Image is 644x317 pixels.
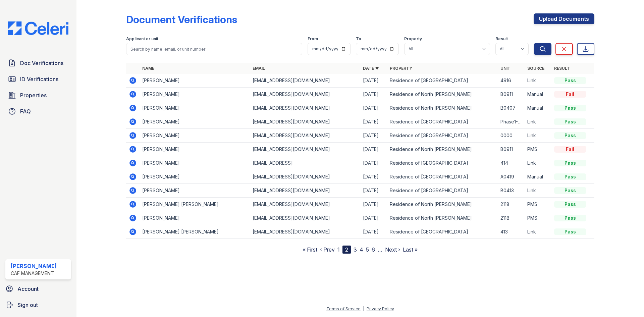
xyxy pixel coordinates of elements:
[337,246,340,253] a: 1
[126,36,158,42] label: Applicant or unit
[387,184,497,198] td: Residence of [GEOGRAPHIC_DATA]
[250,225,360,239] td: [EMAIL_ADDRESS][DOMAIN_NAME]
[17,301,38,309] span: Sign out
[360,170,387,184] td: [DATE]
[360,129,387,143] td: [DATE]
[387,88,497,101] td: Residence of North [PERSON_NAME]
[367,306,394,311] a: Privacy Policy
[525,74,551,88] td: Link
[140,74,250,88] td: [PERSON_NAME]
[11,270,57,277] div: CAF Management
[498,211,525,225] td: 2118
[525,198,551,211] td: PMS
[403,246,418,253] a: Last »
[378,246,382,254] span: …
[554,187,586,194] div: Pass
[498,225,525,239] td: 413
[387,115,497,129] td: Residence of [GEOGRAPHIC_DATA]
[387,101,497,115] td: Residence of North [PERSON_NAME]
[360,198,387,211] td: [DATE]
[250,115,360,129] td: [EMAIL_ADDRESS][DOMAIN_NAME]
[387,198,497,211] td: Residence of North [PERSON_NAME]
[360,74,387,88] td: [DATE]
[525,129,551,143] td: Link
[554,146,586,153] div: Fail
[140,156,250,170] td: [PERSON_NAME]
[498,198,525,211] td: 2118
[360,184,387,198] td: [DATE]
[360,246,363,253] a: 4
[498,184,525,198] td: B0413
[250,129,360,143] td: [EMAIL_ADDRESS][DOMAIN_NAME]
[527,66,544,71] a: Source
[554,201,586,208] div: Pass
[387,170,497,184] td: Residence of [GEOGRAPHIC_DATA]
[366,246,369,253] a: 5
[360,101,387,115] td: [DATE]
[3,282,74,296] a: Account
[360,156,387,170] td: [DATE]
[363,66,379,71] a: Date ▼
[500,66,511,71] a: Unit
[525,115,551,129] td: Link
[554,215,586,221] div: Pass
[404,36,422,42] label: Property
[387,156,497,170] td: Residence of [GEOGRAPHIC_DATA]
[390,66,412,71] a: Property
[360,115,387,129] td: [DATE]
[250,184,360,198] td: [EMAIL_ADDRESS][DOMAIN_NAME]
[140,170,250,184] td: [PERSON_NAME]
[20,59,63,67] span: Doc Verifications
[250,211,360,225] td: [EMAIL_ADDRESS][DOMAIN_NAME]
[20,91,47,99] span: Properties
[498,115,525,129] td: Phase1-0114
[360,211,387,225] td: [DATE]
[5,89,71,102] a: Properties
[498,156,525,170] td: 414
[5,56,71,70] a: Doc Verifications
[525,101,551,115] td: Manual
[140,184,250,198] td: [PERSON_NAME]
[360,143,387,156] td: [DATE]
[387,143,497,156] td: Residence of North [PERSON_NAME]
[387,211,497,225] td: Residence of North [PERSON_NAME]
[525,143,551,156] td: PMS
[554,228,586,235] div: Pass
[360,225,387,239] td: [DATE]
[356,36,361,42] label: To
[5,105,71,118] a: FAQ
[140,88,250,101] td: [PERSON_NAME]
[498,129,525,143] td: 0000
[554,118,586,125] div: Pass
[140,129,250,143] td: [PERSON_NAME]
[342,246,351,254] div: 2
[525,88,551,101] td: Manual
[525,184,551,198] td: Link
[525,211,551,225] td: PMS
[250,74,360,88] td: [EMAIL_ADDRESS][DOMAIN_NAME]
[5,72,71,86] a: ID Verifications
[140,115,250,129] td: [PERSON_NAME]
[385,246,400,253] a: Next ›
[326,306,361,311] a: Terms of Service
[253,66,265,71] a: Email
[303,246,317,253] a: « First
[3,298,74,312] a: Sign out
[525,156,551,170] td: Link
[126,13,237,25] div: Document Verifications
[498,74,525,88] td: 4916
[387,129,497,143] td: Residence of [GEOGRAPHIC_DATA]
[498,88,525,101] td: B0911
[140,143,250,156] td: [PERSON_NAME]
[17,285,39,293] span: Account
[142,66,154,71] a: Name
[360,88,387,101] td: [DATE]
[250,170,360,184] td: [EMAIL_ADDRESS][DOMAIN_NAME]
[554,77,586,84] div: Pass
[387,74,497,88] td: Residence of [GEOGRAPHIC_DATA]
[554,105,586,111] div: Pass
[140,198,250,211] td: [PERSON_NAME] [PERSON_NAME]
[554,132,586,139] div: Pass
[140,211,250,225] td: [PERSON_NAME]
[250,101,360,115] td: [EMAIL_ADDRESS][DOMAIN_NAME]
